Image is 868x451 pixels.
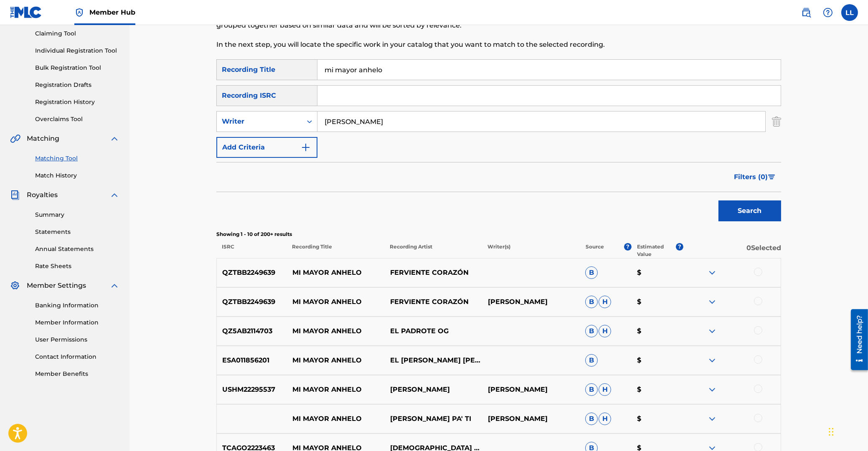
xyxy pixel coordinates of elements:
p: QZTBB2249639 [217,268,287,278]
p: $ [632,268,683,278]
span: ? [624,243,632,251]
p: QZTBB2249639 [217,297,287,307]
a: Registration Drafts [35,81,119,89]
span: B [585,296,598,308]
p: [PERSON_NAME] [482,414,580,424]
span: B [585,383,598,396]
p: MI MAYOR ANHELO [287,355,385,365]
p: $ [632,385,683,395]
button: Add Criteria [216,137,317,158]
a: Public Search [798,4,815,21]
p: EL [PERSON_NAME] [PERSON_NAME] [384,355,482,365]
p: Source [586,243,604,258]
iframe: Resource Center [845,305,868,375]
img: filter [768,175,775,180]
a: Match History [35,171,119,180]
span: H [599,413,611,425]
img: Delete Criterion [772,111,781,132]
span: Member Hub [89,8,135,17]
a: Matching Tool [35,154,119,163]
a: Summary [35,210,119,219]
img: expand [707,268,717,278]
span: H [599,325,611,337]
a: Overclaims Tool [35,115,119,124]
span: Royalties [27,190,58,200]
img: Member Settings [10,281,20,291]
span: B [585,325,598,337]
p: [PERSON_NAME] PA' TI [384,414,482,424]
span: Filters ( 0 ) [734,172,768,182]
img: Top Rightsholder [74,8,84,18]
a: Member Information [35,318,119,327]
img: Matching [10,134,20,144]
p: MI MAYOR ANHELO [287,385,385,395]
img: expand [707,414,717,424]
a: Registration History [35,98,119,106]
p: Writer(s) [482,243,580,258]
img: expand [707,355,717,365]
span: Matching [27,134,59,144]
p: USHM22295537 [217,385,287,395]
p: FERVIENTE CORAZÓN [384,268,482,278]
p: $ [632,326,683,336]
p: [PERSON_NAME] [482,385,580,395]
p: Estimated Value [637,243,675,258]
a: Banking Information [35,301,119,310]
button: Filters (0) [729,167,781,187]
a: Member Benefits [35,370,119,378]
p: ESA011856201 [217,355,287,365]
p: [PERSON_NAME] [482,297,580,307]
span: B [585,354,598,367]
p: ISRC [216,243,287,258]
p: In the next step, you will locate the specific work in your catalog that you want to match to the... [216,40,651,50]
a: Annual Statements [35,245,119,253]
a: User Permissions [35,335,119,344]
img: expand [707,297,717,307]
a: Statements [35,228,119,236]
a: Contact Information [35,352,119,361]
p: $ [632,355,683,365]
div: Drag [829,419,834,444]
img: help [823,8,833,18]
span: Member Settings [27,281,86,291]
p: $ [632,414,683,424]
p: Recording Title [287,243,384,258]
p: MI MAYOR ANHELO [287,268,385,278]
p: $ [632,297,683,307]
img: expand [109,134,119,144]
p: [PERSON_NAME] [384,385,482,395]
span: H [599,296,611,308]
p: Showing 1 - 10 of 200+ results [216,231,781,238]
a: Individual Registration Tool [35,46,119,55]
span: ? [676,243,683,251]
a: Rate Sheets [35,262,119,271]
form: Search Form [216,59,781,225]
div: Writer [222,117,297,127]
div: User Menu [841,4,858,21]
img: expand [707,385,717,395]
button: Search [718,200,781,221]
span: B [585,266,598,279]
a: Claiming Tool [35,29,119,38]
p: MI MAYOR ANHELO [287,326,385,336]
img: expand [109,190,119,200]
img: search [801,8,811,18]
div: Help [820,4,836,21]
a: Bulk Registration Tool [35,63,119,72]
img: MLC Logo [10,6,42,18]
p: Recording Artist [384,243,482,258]
span: H [599,383,611,396]
p: MI MAYOR ANHELO [287,414,385,424]
p: MI MAYOR ANHELO [287,297,385,307]
img: 9d2ae6d4665cec9f34b9.svg [301,142,311,152]
img: expand [109,281,119,291]
iframe: Chat Widget [826,411,868,451]
p: 0 Selected [683,243,781,258]
img: expand [707,326,717,336]
p: QZ5AB2114703 [217,326,287,336]
p: EL PADROTE OG [384,326,482,336]
img: Royalties [10,190,20,200]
